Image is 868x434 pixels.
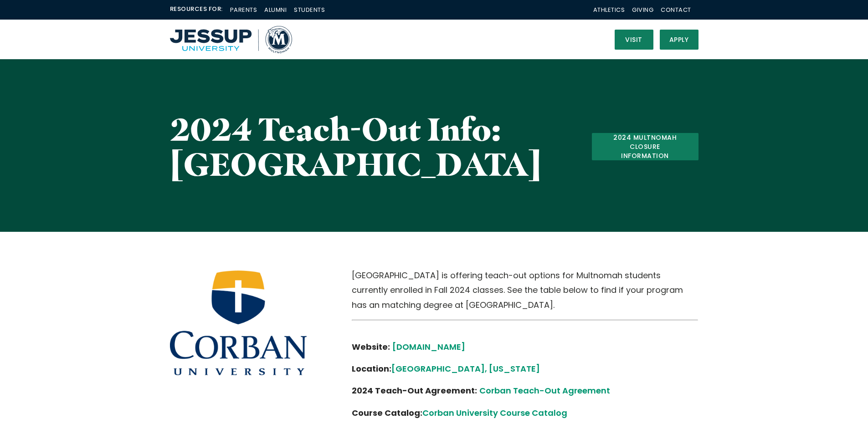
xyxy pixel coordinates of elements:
strong: 2024 Teach-Out Agreement: [352,385,477,396]
span: Resources For: [170,5,223,15]
strong: Website: [352,341,390,352]
a: Home [170,26,292,53]
strong: Course Catalog: [352,407,422,419]
p: [GEOGRAPHIC_DATA] is offering teach-out options for Multnomah students currently enrolled in Fall... [352,268,699,312]
img: Multnomah University Logo [170,26,292,53]
h1: 2024 Teach-Out Info: [GEOGRAPHIC_DATA] [170,112,555,182]
strong: Location: [352,363,391,374]
a: Corban University Course Catalog [422,407,567,419]
a: [GEOGRAPHIC_DATA], [US_STATE] [391,363,540,374]
a: Students [294,5,325,14]
a: Visit [615,30,653,50]
a: Parents [230,5,257,14]
a: Giving [632,5,653,14]
a: 2024 Multnomah Closure Information [592,133,699,161]
a: Athletics [593,5,625,14]
a: Apply [660,30,699,50]
a: [DOMAIN_NAME] [392,341,465,352]
a: Alumni [264,5,287,14]
a: Contact [661,5,691,14]
a: Corban Teach-Out Agreement [479,385,610,396]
